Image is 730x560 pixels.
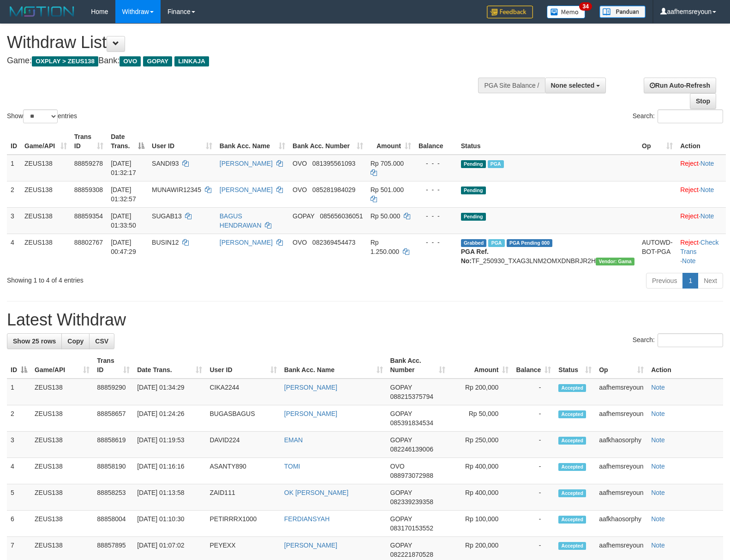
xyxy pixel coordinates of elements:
td: 5 [7,484,31,511]
img: panduan.png [599,6,646,18]
td: ZAID111 [206,484,280,511]
span: OVO [390,463,405,470]
a: Show 25 rows [7,333,62,349]
span: 88802767 [74,239,103,246]
div: - - - [419,238,454,247]
span: Copy 088973072988 to clipboard [390,472,433,479]
td: ZEUS138 [31,432,93,458]
th: Amount: activate to sort column ascending [449,352,512,379]
a: [PERSON_NAME] [220,160,273,167]
td: 88858619 [93,432,133,458]
span: [DATE] 01:33:50 [111,212,136,229]
span: OVO [120,56,141,66]
span: Accepted [558,410,586,418]
select: Showentries [23,109,58,123]
td: 88858190 [93,458,133,484]
td: aafhemsreyoun [595,458,647,484]
h1: Latest Withdraw [7,311,723,329]
th: Bank Acc. Number: activate to sort column ascending [289,128,367,155]
label: Search: [633,109,723,123]
th: Date Trans.: activate to sort column ascending [133,352,206,379]
th: Balance [415,128,457,155]
a: BAGUS HENDRAWAN [220,212,262,229]
td: 1 [7,155,21,181]
td: BUGASBAGUS [206,405,280,432]
a: Run Auto-Refresh [644,78,716,93]
a: Note [700,212,714,220]
span: SUGAB13 [152,212,182,220]
span: LINKAJA [174,56,209,66]
td: PETIRRRX1000 [206,511,280,537]
th: Action [676,128,726,155]
a: Previous [646,273,683,289]
span: Rp 501.000 [371,186,404,193]
div: - - - [419,211,454,221]
span: Rp 1.250.000 [371,239,399,255]
td: [DATE] 01:16:16 [133,458,206,484]
span: Pending [461,213,486,221]
th: Bank Acc. Name: activate to sort column ascending [281,352,387,379]
a: [PERSON_NAME] [220,186,273,193]
td: ZEUS138 [31,484,93,511]
span: Grabbed [461,239,487,247]
td: Rp 250,000 [449,432,512,458]
th: Game/API: activate to sort column ascending [31,352,93,379]
span: Accepted [558,437,586,445]
span: Copy 082246139006 to clipboard [390,446,433,453]
span: 34 [579,2,592,11]
span: GOPAY [390,542,412,549]
span: Pending [461,160,486,168]
span: GOPAY [390,410,412,417]
th: User ID: activate to sort column ascending [206,352,280,379]
a: Note [651,489,665,496]
span: [DATE] 01:32:17 [111,160,136,176]
td: · · [676,234,726,269]
div: - - - [419,159,454,168]
span: Copy 082221870528 to clipboard [390,551,433,558]
td: aafhemsreyoun [595,379,647,405]
th: Bank Acc. Name: activate to sort column ascending [216,128,289,155]
td: TF_250930_TXAG3LNM2OMXDNBRJR2H [457,234,638,269]
th: ID [7,128,21,155]
span: Copy [67,337,84,345]
span: Accepted [558,542,586,550]
span: Accepted [558,489,586,497]
th: Status [457,128,638,155]
input: Search: [658,333,723,347]
a: [PERSON_NAME] [284,384,337,391]
td: [DATE] 01:10:30 [133,511,206,537]
span: GOPAY [293,212,314,220]
td: - [512,432,555,458]
span: OVO [293,160,307,167]
td: · [676,207,726,234]
a: Note [700,160,714,167]
span: GOPAY [143,56,172,66]
span: Copy 082369454473 to clipboard [312,239,355,246]
span: GOPAY [390,489,412,496]
td: ZEUS138 [21,155,71,181]
td: ASANTY890 [206,458,280,484]
span: 88859308 [74,186,103,193]
td: aafhemsreyoun [595,484,647,511]
a: [PERSON_NAME] [284,542,337,549]
a: TOMI [284,463,300,470]
td: aafhemsreyoun [595,405,647,432]
td: - [512,511,555,537]
span: OVO [293,239,307,246]
td: CIKA2244 [206,379,280,405]
span: Pending [461,187,486,194]
span: Show 25 rows [13,337,56,345]
span: OXPLAY > ZEUS138 [32,56,98,66]
span: Copy 083170153552 to clipboard [390,524,433,532]
span: GOPAY [390,436,412,444]
td: Rp 200,000 [449,379,512,405]
td: 4 [7,458,31,484]
span: MUNAWIR12345 [152,186,201,193]
a: EMAN [284,436,303,444]
a: OK [PERSON_NAME] [284,489,348,496]
a: Note [651,384,665,391]
td: ZEUS138 [31,379,93,405]
span: PGA Pending [507,239,553,247]
span: SANDI93 [152,160,179,167]
td: Rp 400,000 [449,484,512,511]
